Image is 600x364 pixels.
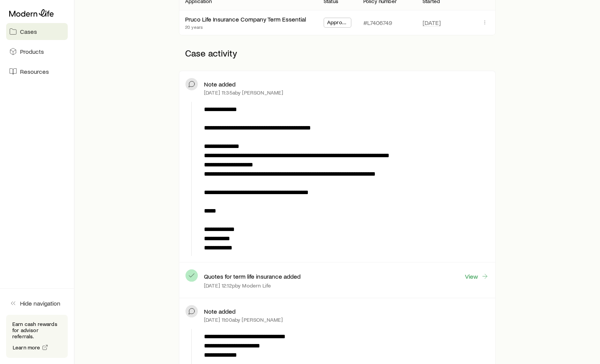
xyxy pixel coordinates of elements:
span: Approved [327,19,348,27]
span: [DATE] [423,19,441,27]
span: Hide navigation [20,299,60,307]
a: Resources [6,63,68,80]
button: Hide navigation [6,295,68,312]
span: Resources [20,68,49,75]
div: Earn cash rewards for advisor referrals.Learn more [6,315,68,358]
a: View [465,272,489,281]
p: [DATE] 12:12p by Modern Life [204,283,271,289]
p: [DATE] 11:35a by [PERSON_NAME] [204,90,284,96]
p: 20 years [185,24,306,30]
p: #L7406749 [363,19,392,27]
p: Case activity [179,42,496,65]
p: Earn cash rewards for advisor referrals. [12,321,62,339]
a: Products [6,43,68,60]
span: Learn more [13,345,40,350]
p: Note added [204,80,236,88]
span: Cases [20,28,37,35]
a: Pruco Life Insurance Company Term Essential [185,15,306,23]
span: Products [20,48,44,55]
div: Pruco Life Insurance Company Term Essential [185,15,306,23]
p: Quotes for term life insurance added [204,273,301,280]
a: Cases [6,23,68,40]
p: Note added [204,307,236,315]
p: [DATE] 11:00a by [PERSON_NAME] [204,317,283,323]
